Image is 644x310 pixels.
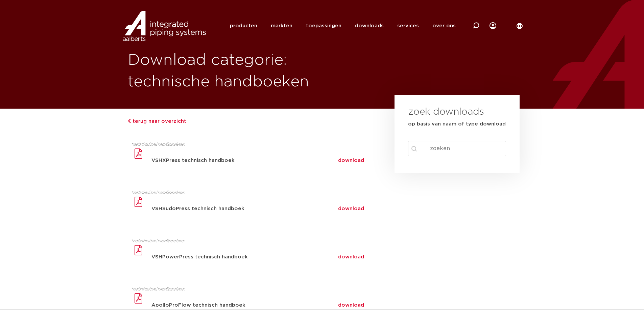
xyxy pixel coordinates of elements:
a: terug naar overzicht [128,119,186,124]
strong: VSH [151,206,162,211]
div: my IPS [490,12,496,39]
a: download [338,158,364,163]
a: download [338,303,364,308]
h3: zoek downloads [408,105,484,119]
a: toepassingen [306,12,341,39]
nav: Menu [230,12,456,39]
span: technische handboeken [130,190,188,196]
h3: XPress technisch handboek [151,156,282,165]
strong: VSH [151,158,162,163]
h3: PowerPress technisch handboek [151,253,282,261]
a: markten [271,12,292,39]
h1: Download categorie: technische handboeken [128,50,319,93]
a: download [338,254,364,259]
a: producten [230,12,257,39]
a: over ons [432,12,456,39]
span: terug naar overzicht [133,119,186,124]
a: services [397,12,419,39]
span: technische handboeken [130,238,188,244]
h3: SudoPress technisch handboek [151,204,282,213]
h3: ProFlow technisch handboek [151,301,282,309]
span: technische handboeken [130,142,188,148]
a: download [338,206,364,211]
strong: VSH [151,254,162,259]
strong: Apollo [151,303,169,308]
span: technische handboeken [130,286,188,292]
strong: op basis van naam of type download [408,121,506,126]
a: downloads [355,12,384,39]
